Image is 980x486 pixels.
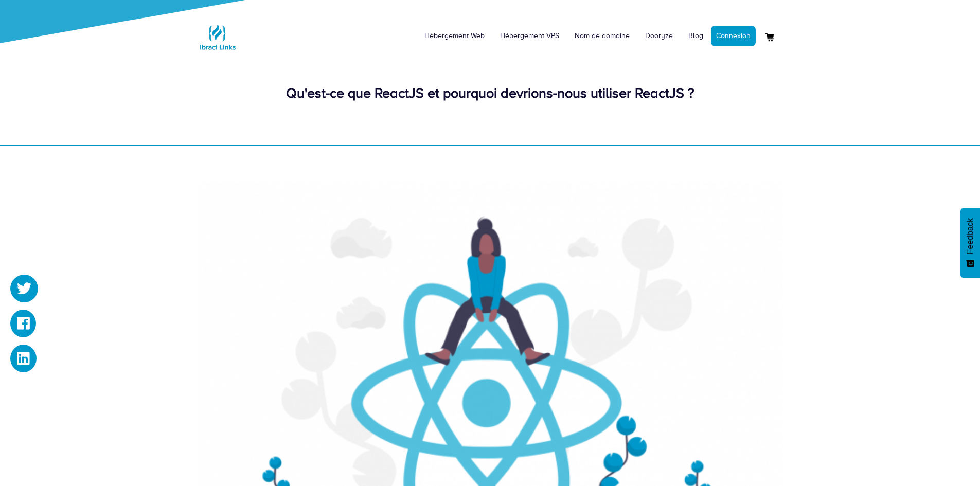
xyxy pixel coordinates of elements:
[197,16,238,58] img: Logo Ibraci Links
[417,21,492,51] a: Hébergement Web
[197,83,783,103] div: Qu'est-ce que ReactJS et pourquoi devrions-nous utiliser ReactJS ?
[681,21,711,51] a: Blog
[960,208,980,278] button: Feedback - Afficher l’enquête
[567,21,637,51] a: Nom de domaine
[711,26,756,46] a: Connexion
[197,8,238,58] a: Logo Ibraci Links
[492,21,567,51] a: Hébergement VPS
[966,218,975,254] span: Feedback
[637,21,681,51] a: Dooryze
